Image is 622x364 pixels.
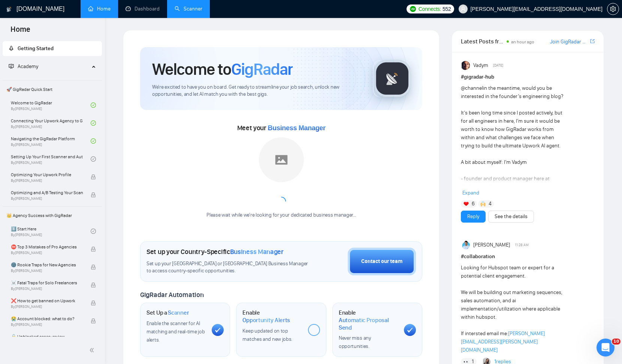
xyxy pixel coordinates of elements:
span: 6 [472,200,475,208]
span: Keep updated on top matches and new jobs. [242,328,292,342]
span: ☠️ Fatal Traps for Solo Freelancers [11,279,83,287]
span: 👑 Agency Success with GigRadar [3,208,101,223]
h1: Enable [339,309,398,331]
span: Opportunity Alerts [242,316,290,324]
span: Meet your [237,124,326,132]
a: Connecting Your Upwork Agency to GigRadarBy[PERSON_NAME] [11,115,91,131]
span: check-circle [91,138,96,144]
span: Optimizing and A/B Testing Your Scanner for Better Results [11,189,83,196]
a: Setting Up Your First Scanner and Auto-BidderBy[PERSON_NAME] [11,151,91,167]
span: Never miss any opportunities. [339,335,371,349]
a: dashboardDashboard [126,6,160,12]
img: Vadym [462,61,471,70]
span: Connects: [419,5,441,13]
span: 🌚 Rookie Traps for New Agencies [11,261,83,269]
button: Reply [461,211,486,223]
span: By [PERSON_NAME] [11,305,83,309]
button: See the details [488,211,534,223]
span: Expand [462,190,479,196]
span: Academy [9,63,38,70]
span: lock [91,192,96,198]
span: 🔓 Unblocked cases: review [11,333,83,340]
span: Enable the scanner for AI matching and real-time job alerts. [147,320,205,343]
a: Navigating the GigRadar PlatformBy[PERSON_NAME] [11,133,91,149]
span: [PERSON_NAME] [473,241,510,249]
img: placeholder.png [259,137,304,182]
span: Business Manager [230,248,284,256]
span: We're excited to have you on board. Get ready to streamline your job search, unlock new opportuni... [152,84,361,98]
span: Academy [18,63,38,70]
span: rocket [9,46,14,51]
span: loading [277,197,286,206]
a: export [590,38,595,45]
h1: Set Up a [147,309,189,316]
img: ❤️ [464,201,469,207]
span: lock [91,318,96,324]
span: [DATE] [493,62,503,69]
span: user [461,6,466,12]
span: lock [91,264,96,270]
span: 552 [443,5,451,13]
span: Vadym [473,61,488,70]
a: 1️⃣ Start HereBy[PERSON_NAME] [11,223,91,239]
div: in the meantime, would you be interested in the founder’s engineering blog? It’s been long time s... [461,84,568,315]
span: lock [91,174,96,180]
button: Contact our team [348,248,416,275]
h1: Welcome to [152,59,293,79]
span: 10 [612,339,621,345]
span: Latest Posts from the GigRadar Community [461,37,504,46]
span: lock [91,300,96,306]
span: 11:28 AM [515,242,529,248]
div: Contact our team [361,257,402,266]
span: By [PERSON_NAME] [11,287,83,291]
span: export [590,38,595,44]
h1: Set up your Country-Specific [147,248,284,256]
img: upwork-logo.png [410,6,416,12]
img: logo [6,3,12,15]
h1: Enable [242,309,302,324]
a: Join GigRadar Slack Community [550,38,589,46]
span: lock [91,336,96,342]
span: GigRadar Automation [140,291,203,299]
h1: # gigradar-hub [461,73,595,81]
span: By [PERSON_NAME] [11,269,83,273]
span: check-circle [91,229,96,234]
span: double-left [89,346,97,354]
span: fund-projection-screen [9,64,14,69]
button: setting [607,3,619,15]
a: searchScanner [175,6,202,12]
span: Automatic Proposal Send [339,316,398,331]
span: setting [607,6,619,12]
span: @channel [461,85,483,91]
iframe: Intercom live chat [597,339,615,357]
span: an hour ago [511,39,534,45]
span: 🚀 GigRadar Quick Start [3,82,101,97]
span: Getting Started [18,45,54,52]
img: 🙌 [480,201,486,207]
a: homeHome [88,6,111,12]
span: Business Manager [268,124,326,132]
a: Welcome to GigRadarBy[PERSON_NAME] [11,97,91,113]
span: ⛔ Top 3 Mistakes of Pro Agencies [11,243,83,251]
span: GigRadar [231,59,293,79]
span: Scanner [168,309,189,316]
span: Set up your [GEOGRAPHIC_DATA] or [GEOGRAPHIC_DATA] Business Manager to access country-specific op... [147,260,308,275]
a: See the details [495,212,528,221]
img: Bohdan Pyrih [462,241,471,250]
span: By [PERSON_NAME] [11,322,83,327]
div: Looking for Hubspot team or expert for a potential client engagement. We will be building out mar... [461,264,568,354]
span: check-circle [91,103,96,108]
span: 4 [489,200,492,208]
a: setting [607,6,619,12]
div: Please wait while we're looking for your dedicated business manager... [202,212,360,219]
span: check-circle [91,156,96,162]
span: By [PERSON_NAME] [11,196,83,201]
span: lock [91,282,96,288]
span: lock [91,247,96,252]
a: [PERSON_NAME][EMAIL_ADDRESS][PERSON_NAME][DOMAIN_NAME] [461,330,545,353]
span: 😭 Account blocked: what to do? [11,315,83,322]
a: Reply [467,212,479,221]
span: By [PERSON_NAME] [11,178,83,183]
span: Home [4,24,36,40]
img: gigradar-logo.png [374,60,411,97]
